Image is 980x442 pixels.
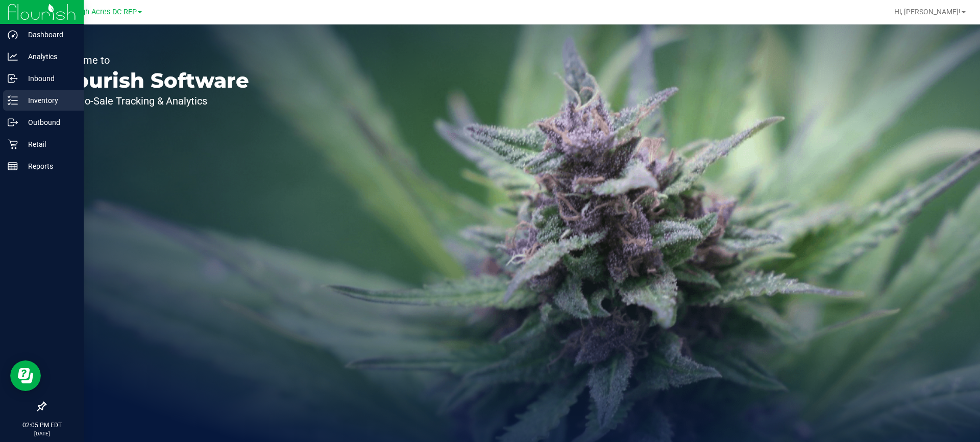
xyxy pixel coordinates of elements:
p: Dashboard [18,29,79,41]
inline-svg: Inbound [8,73,18,84]
p: [DATE] [5,430,79,437]
p: Flourish Software [55,70,249,91]
p: Welcome to [55,55,249,65]
inline-svg: Dashboard [8,30,18,40]
p: Retail [18,138,79,150]
p: Outbound [18,116,79,128]
inline-svg: Reports [8,161,18,171]
p: Analytics [18,50,79,63]
inline-svg: Analytics [8,51,18,62]
p: Seed-to-Sale Tracking & Analytics [55,96,249,106]
p: Inbound [18,72,79,85]
span: Lehigh Acres DC REP [67,8,137,16]
p: 02:05 PM EDT [5,421,79,430]
iframe: Resource center [10,360,41,391]
p: Reports [18,160,79,172]
p: Inventory [18,94,79,107]
inline-svg: Inventory [8,95,18,106]
inline-svg: Retail [8,139,18,149]
span: Hi, [PERSON_NAME]! [894,8,961,16]
inline-svg: Outbound [8,117,18,127]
